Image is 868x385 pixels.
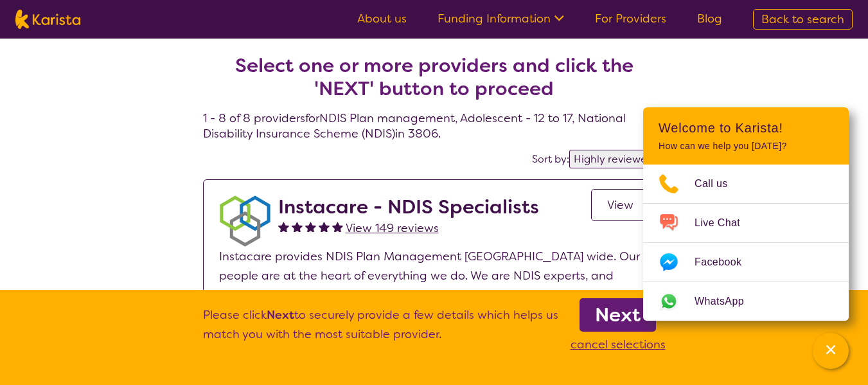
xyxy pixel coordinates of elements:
[203,305,558,354] p: Please click to securely provide a few details which helps us match you with the most suitable pr...
[643,282,849,321] a: Web link opens in a new tab.
[267,307,294,323] b: Next
[697,11,722,26] a: Blog
[332,221,343,232] img: fullstar
[659,120,833,136] h2: Welcome to Karista!
[278,221,289,232] img: fullstar
[292,221,303,232] img: fullstar
[438,11,564,26] a: Funding Information
[346,220,439,236] span: View 149 reviews
[218,54,650,100] h2: Select one or more providers and click the 'NEXT' button to proceed
[659,141,833,152] p: How can we help you [DATE]?
[643,165,849,321] ul: Choose channel
[595,302,641,328] b: Next
[219,195,270,247] img: obkhna0zu27zdd4ubuus.png
[219,247,650,305] p: Instacare provides NDIS Plan Management [GEOGRAPHIC_DATA] wide. Our people are at the heart of ev...
[15,10,80,29] img: Karista logo
[571,335,666,354] p: cancel selections
[203,23,666,141] h4: 1 - 8 of 8 providers for NDIS Plan management , Adolescent - 12 to 17 , National Disability Insur...
[643,107,849,321] div: Channel Menu
[753,9,853,30] a: Back to search
[319,221,330,232] img: fullstar
[532,152,569,166] label: Sort by:
[305,221,316,232] img: fullstar
[607,197,633,213] span: View
[761,12,844,27] span: Back to search
[695,213,756,233] span: Live Chat
[695,292,759,311] span: WhatsApp
[278,195,539,219] h2: Instacare - NDIS Specialists
[591,189,650,221] a: View
[580,298,656,332] a: Next
[346,219,439,238] a: View 149 reviews
[595,11,666,26] a: For Providers
[695,253,757,272] span: Facebook
[357,11,407,26] a: About us
[695,174,743,193] span: Call us
[813,333,849,369] button: Channel Menu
